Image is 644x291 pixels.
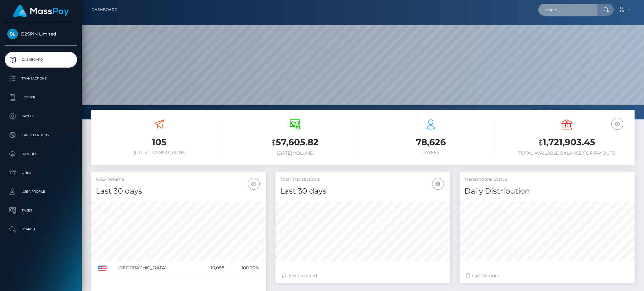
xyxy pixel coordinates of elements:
[96,150,222,155] h6: [DATE] Transactions
[7,29,18,39] img: B2SPIN Limited
[503,151,630,156] h6: Total Available Balance for Payouts
[7,168,75,178] p: Links
[5,31,77,37] span: B2SPIN Limited
[464,186,630,197] h4: Daily Distribution
[464,176,630,183] h5: Transactions Status
[7,55,75,64] p: Dashboard
[503,136,630,149] h3: 1,721,903.45
[116,261,198,275] td: [GEOGRAPHIC_DATA]
[5,52,77,68] a: Dashboard
[5,90,77,105] a: Ledger
[368,136,494,148] h3: 78,626
[92,3,118,16] a: Dashboard
[96,176,261,183] h5: USD Volume
[13,5,69,17] img: MassPay Logo
[7,130,75,140] p: Cancellations
[5,222,77,237] a: Search
[98,266,107,271] img: US.png
[5,146,77,162] a: Batches
[5,165,77,181] a: Links
[7,74,75,83] p: Transactions
[96,136,222,148] h3: 105
[5,127,77,143] a: Cancellations
[198,261,227,275] td: 10,088
[538,138,543,147] small: $
[232,136,358,149] h3: 57,605.82
[481,273,486,278] span: 24
[7,112,75,121] p: Payees
[7,93,75,102] p: Ledger
[232,151,358,156] h6: [DATE] Volume
[7,206,75,215] p: Taxes
[7,187,75,196] p: User Profile
[7,225,75,234] p: Search
[5,108,77,124] a: Payees
[5,203,77,218] a: Taxes
[280,186,446,197] h4: Last 30 days
[271,138,276,147] small: $
[466,272,628,279] div: Last hours
[227,261,261,275] td: 100.00%
[368,150,494,155] h6: Payees
[282,272,444,279] div: Just Updated
[7,149,75,159] p: Batches
[538,4,597,16] input: Search...
[96,186,261,197] h4: Last 30 days
[5,184,77,200] a: User Profile
[5,71,77,86] a: Transactions
[280,176,446,183] h5: Total Transactions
